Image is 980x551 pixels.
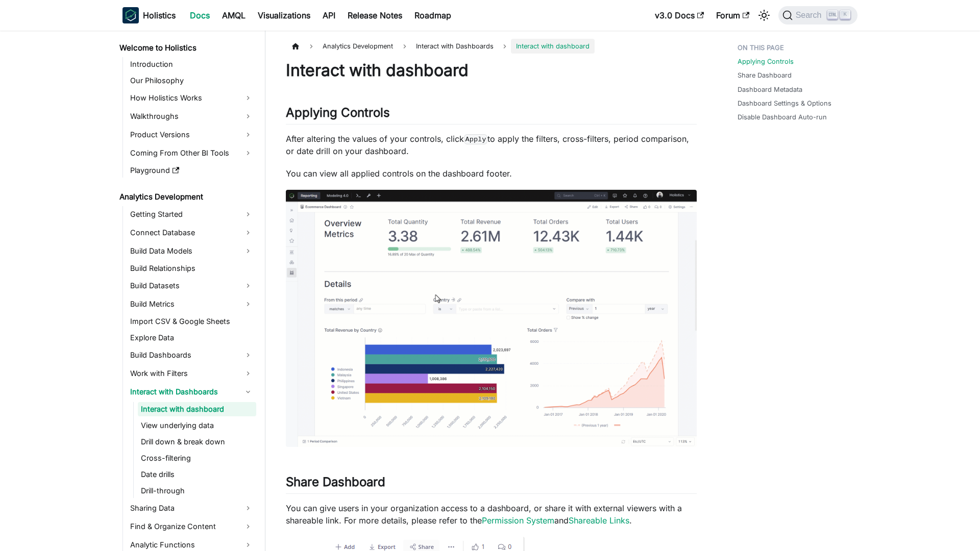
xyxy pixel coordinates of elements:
a: Build Metrics [127,296,256,312]
a: Playground [127,163,256,178]
img: Holistics [122,7,139,23]
a: Drill-through [138,484,256,498]
a: Build Datasets [127,278,256,294]
a: Cross-filtering [138,451,256,465]
span: Interact with dashboard [511,39,595,54]
span: Search [793,11,828,20]
a: Product Versions [127,127,256,143]
a: Interact with dashboard [138,402,256,416]
button: Switch between dark and light mode (currently light mode) [756,7,772,23]
code: Apply [464,134,487,144]
a: Visualizations [252,7,316,23]
a: API [316,7,341,23]
span: Analytics Development [317,39,398,54]
a: Docs [184,7,216,23]
a: Roadmap [408,7,457,23]
a: Shareable Links [569,515,629,525]
a: Coming From Other BI Tools [127,145,256,161]
a: AMQL [216,7,252,23]
a: Walkthroughs [127,108,256,124]
a: Explore Data [127,331,256,345]
button: Search (Ctrl+K) [778,6,857,24]
a: Sharing Data [127,500,256,516]
a: Permission System [482,515,554,525]
a: Dashboard Settings & Options [738,98,831,108]
a: Build Dashboards [127,347,256,363]
p: After altering the values of your controls, click to apply the filters, cross-filters, period com... [286,133,697,157]
span: Interact with Dashboards [411,39,499,54]
a: HolisticsHolistics [122,7,176,23]
a: Our Philosophy [127,73,256,88]
a: Find & Organize Content [127,518,256,535]
a: Analytics Development [116,190,256,204]
a: v3.0 Docs [649,7,710,23]
a: Connect Database [127,224,256,241]
h1: Interact with dashboard [286,60,697,81]
a: Disable Dashboard Auto-run [738,112,827,122]
a: Release Notes [341,7,408,23]
nav: Docs sidebar [112,31,265,551]
a: View underlying data [138,418,256,433]
a: Home page [286,39,305,54]
a: Applying Controls [738,57,794,66]
a: Drill down & break down [138,435,256,449]
h2: Share Dashboard [286,474,697,494]
a: Build Data Models [127,243,256,259]
a: Dashboard Metadata [738,85,802,94]
b: Holistics [143,9,176,21]
a: How Holistics Works [127,90,256,106]
a: Build Relationships [127,261,256,275]
nav: Breadcrumbs [286,39,697,54]
a: Import CSV & Google Sheets [127,314,256,329]
kbd: K [840,10,850,19]
a: Introduction [127,57,256,71]
a: Forum [710,7,755,23]
a: Getting Started [127,206,256,222]
h2: Applying Controls [286,105,697,124]
p: You can give users in your organization access to a dashboard, or share it with external viewers ... [286,502,697,527]
a: Share Dashboard [738,70,792,80]
p: You can view all applied controls on the dashboard footer. [286,167,697,180]
a: Work with Filters [127,365,256,382]
a: Welcome to Holistics [116,41,256,55]
a: Date drills [138,467,256,482]
a: Interact with Dashboards [127,384,256,400]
